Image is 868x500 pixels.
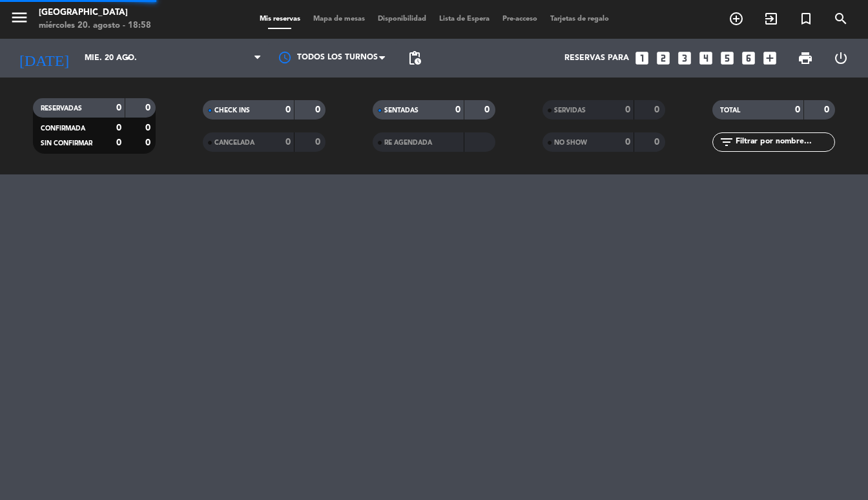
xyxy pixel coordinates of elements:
strong: 0 [654,105,662,114]
strong: 0 [824,105,832,114]
span: Disponibilidad [371,16,433,23]
i: looks_5 [719,50,736,67]
strong: 0 [625,105,630,114]
span: RE AGENDADA [384,140,432,146]
span: Reservas para [564,54,629,63]
span: Lista de Espera [433,16,496,23]
i: arrow_drop_down [120,50,136,66]
i: looks_3 [676,50,693,67]
div: [GEOGRAPHIC_DATA] [39,6,151,19]
strong: 0 [315,105,323,114]
i: turned_in_not [798,11,814,26]
span: Mapa de mesas [307,16,371,23]
strong: 0 [116,138,121,147]
i: looks_6 [740,50,757,67]
i: add_box [761,50,778,67]
i: filter_list [719,134,734,150]
strong: 0 [315,138,323,147]
i: search [833,11,849,26]
span: Pre-acceso [496,16,544,23]
span: Mis reservas [253,16,307,23]
span: CHECK INS [214,107,250,114]
strong: 0 [654,138,662,147]
span: NO SHOW [554,140,587,146]
i: looks_two [655,50,672,67]
span: Tarjetas de regalo [544,16,615,23]
span: CONFIRMADA [41,125,85,132]
span: SENTADAS [384,107,418,114]
strong: 0 [145,103,153,112]
i: [DATE] [10,44,78,72]
strong: 0 [285,105,291,114]
span: print [798,50,813,66]
span: SIN CONFIRMAR [41,140,92,147]
div: LOG OUT [823,39,858,78]
strong: 0 [795,105,800,114]
strong: 0 [484,105,492,114]
strong: 0 [285,138,291,147]
strong: 0 [145,123,153,132]
span: SERVIDAS [554,107,586,114]
strong: 0 [116,103,121,112]
i: exit_to_app [763,11,779,26]
strong: 0 [145,138,153,147]
strong: 0 [116,123,121,132]
button: menu [10,8,29,32]
i: add_circle_outline [728,11,744,26]
span: RESERVADAS [41,105,82,112]
i: power_settings_new [833,50,849,66]
input: Filtrar por nombre... [734,135,834,149]
strong: 0 [625,138,630,147]
i: looks_one [634,50,650,67]
i: menu [10,8,29,27]
span: CANCELADA [214,140,254,146]
div: miércoles 20. agosto - 18:58 [39,19,151,32]
i: looks_4 [697,50,714,67]
span: TOTAL [720,107,740,114]
span: pending_actions [407,50,422,66]
strong: 0 [455,105,460,114]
